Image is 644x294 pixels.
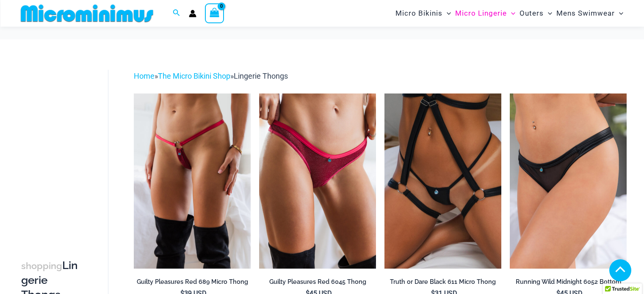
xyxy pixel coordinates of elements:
[455,3,507,24] span: Micro Lingerie
[517,3,554,24] a: OutersMenu ToggleMenu Toggle
[134,93,251,269] a: Guilty Pleasures Red 689 Micro 01Guilty Pleasures Red 689 Micro 02Guilty Pleasures Red 689 Micro 02
[21,63,97,232] iframe: TrustedSite Certified
[234,71,288,80] span: Lingerie Thongs
[134,71,155,80] a: Home
[21,261,62,271] span: shopping
[507,3,515,24] span: Menu Toggle
[134,278,251,289] a: Guilty Pleasures Red 689 Micro Thong
[556,3,615,24] span: Mens Swimwear
[17,4,157,23] img: MM SHOP LOGO FLAT
[384,93,501,269] a: Truth or Dare Black Micro 02Truth or Dare Black 1905 Bodysuit 611 Micro 12Truth or Dare Black 190...
[615,3,623,24] span: Menu Toggle
[554,3,625,24] a: Mens SwimwearMenu ToggleMenu Toggle
[134,278,251,286] h2: Guilty Pleasures Red 689 Micro Thong
[392,1,627,25] nav: Site Navigation
[189,10,196,17] a: Account icon link
[384,93,501,269] img: Truth or Dare Black Micro 02
[173,8,180,19] a: Search icon link
[134,93,251,269] img: Guilty Pleasures Red 689 Micro 01
[510,93,627,269] a: Running Wild Midnight 6052 Bottom 01Running Wild Midnight 1052 Top 6052 Bottom 05Running Wild Mid...
[158,71,230,80] a: The Micro Bikini Shop
[510,278,627,286] h2: Running Wild Midnight 6052 Bottom
[205,3,224,23] a: View Shopping Cart, empty
[510,93,627,269] img: Running Wild Midnight 6052 Bottom 01
[384,278,501,289] a: Truth or Dare Black 611 Micro Thong
[393,3,453,24] a: Micro BikinisMenu ToggleMenu Toggle
[453,3,517,24] a: Micro LingerieMenu ToggleMenu Toggle
[442,3,451,24] span: Menu Toggle
[544,3,552,24] span: Menu Toggle
[259,93,376,269] a: Guilty Pleasures Red 6045 Thong 01Guilty Pleasures Red 6045 Thong 02Guilty Pleasures Red 6045 Tho...
[520,3,544,24] span: Outers
[384,278,501,286] h2: Truth or Dare Black 611 Micro Thong
[510,278,627,289] a: Running Wild Midnight 6052 Bottom
[259,278,376,286] h2: Guilty Pleasures Red 6045 Thong
[259,278,376,289] a: Guilty Pleasures Red 6045 Thong
[259,93,376,269] img: Guilty Pleasures Red 6045 Thong 01
[395,3,442,24] span: Micro Bikinis
[134,71,288,80] span: » »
